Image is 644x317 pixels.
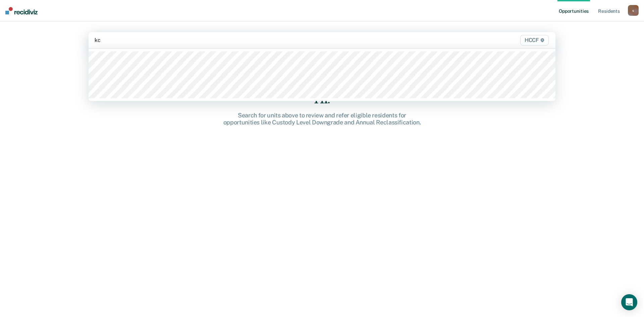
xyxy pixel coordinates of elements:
[5,7,38,14] img: Recidiviz
[215,93,429,106] div: Hi.
[215,112,429,126] div: Search for units above to review and refer eligible residents for opportunities like Custody Leve...
[520,35,549,46] span: HCCF
[621,294,637,310] div: Open Intercom Messenger
[628,5,639,16] button: s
